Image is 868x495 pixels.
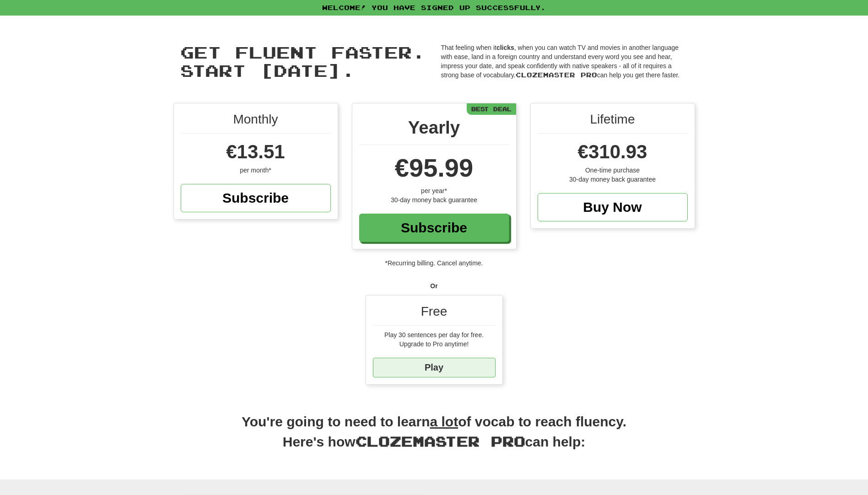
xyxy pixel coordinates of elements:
[430,414,458,429] u: a lot
[373,339,496,349] div: Upgrade to Pro anytime!
[395,153,473,182] span: €95.99
[181,110,331,134] div: Monthly
[467,103,516,115] div: Best Deal
[226,141,285,162] span: €13.51
[359,195,509,204] div: 30-day money back guarantee
[180,42,426,80] span: Get fluent faster. Start [DATE].
[359,186,509,195] div: per year*
[373,330,496,339] div: Play 30 sentences per day for free.
[538,166,688,175] div: One-time purchase
[359,214,509,242] a: Subscribe
[181,184,331,212] a: Subscribe
[441,43,688,80] p: That feeling when it , when you can watch TV and movies in another language with ease, land in a ...
[538,193,688,221] a: Buy Now
[496,44,514,51] strong: clicks
[373,358,496,377] a: Play
[356,433,525,449] span: Clozemaster Pro
[516,71,597,79] span: Clozemaster Pro
[373,302,496,326] div: Free
[173,412,695,462] h2: You're going to need to learn of vocab to reach fluency. Here's how can help:
[359,115,509,145] div: Yearly
[538,175,688,184] div: 30-day money back guarantee
[181,166,331,175] div: per month*
[538,110,688,134] div: Lifetime
[578,141,647,162] span: €310.93
[430,282,437,290] strong: Or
